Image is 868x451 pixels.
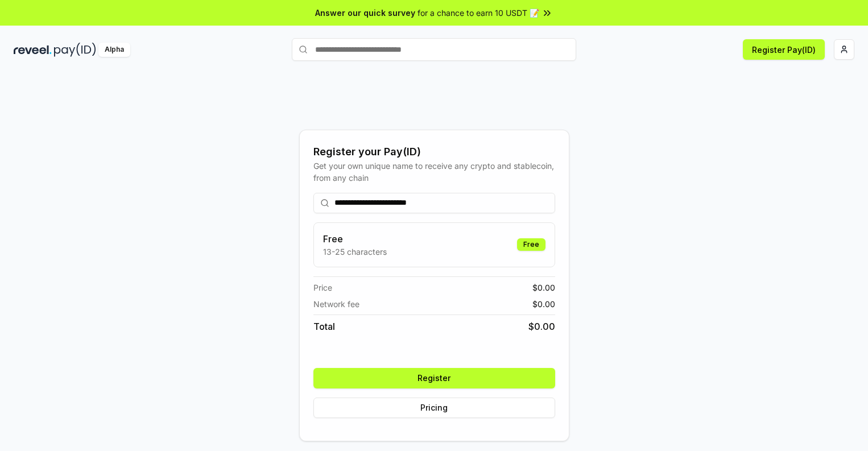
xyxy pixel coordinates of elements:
[315,7,415,19] span: Answer our quick survey
[14,43,52,57] img: reveel_dark
[528,320,555,333] span: $ 0.00
[313,298,359,310] span: Network fee
[313,282,332,293] span: Price
[313,368,555,388] button: Register
[743,39,825,60] button: Register Pay(ID)
[323,246,387,258] p: 13-25 characters
[313,160,555,184] div: Get your own unique name to receive any crypto and stablecoin, from any chain
[98,43,130,57] div: Alpha
[532,298,555,310] span: $ 0.00
[313,144,555,160] div: Register your Pay(ID)
[54,43,96,57] img: pay_id
[313,398,555,418] button: Pricing
[323,232,387,246] h3: Free
[418,7,539,19] span: for a chance to earn 10 USDT 📝
[517,238,545,251] div: Free
[532,282,555,293] span: $ 0.00
[313,320,335,333] span: Total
